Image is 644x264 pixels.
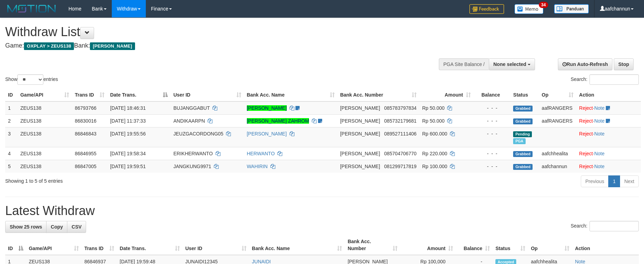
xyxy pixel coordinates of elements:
td: aafRANGERS [539,101,576,115]
td: 1 [5,101,17,115]
a: Note [594,118,605,124]
input: Search: [589,74,639,85]
td: 5 [5,160,17,173]
span: Rp 600.000 [422,131,447,137]
a: Next [620,175,639,187]
span: 86793766 [75,105,96,111]
a: [PERSON_NAME] [247,131,287,137]
a: CSV [67,221,86,233]
select: Showentries [17,74,43,85]
span: [DATE] 18:46:31 [110,105,145,111]
span: Show 25 rows [10,224,42,230]
a: Previous [581,175,609,187]
td: 3 [5,127,17,147]
th: Date Trans.: activate to sort column descending [107,89,170,101]
a: Note [594,105,605,111]
span: Copy 085783797834 to clipboard [384,105,416,111]
span: JANGKUNG9971 [173,164,211,169]
img: panduan.png [554,4,589,14]
td: aafchannun [539,160,576,173]
a: Show 25 rows [5,221,47,233]
a: Note [594,151,605,156]
th: Game/API: activate to sort column ascending [17,89,72,101]
th: Bank Acc. Name: activate to sort column ascending [249,235,345,255]
a: Note [594,131,605,137]
th: Game/API: activate to sort column ascending [26,235,82,255]
th: Trans ID: activate to sort column ascending [72,89,107,101]
span: [DATE] 19:59:51 [110,164,145,169]
div: PGA Site Balance / [439,58,489,70]
label: Show entries [5,74,58,85]
span: 86846955 [75,151,96,156]
span: ERIKHERWANTO [173,151,212,156]
h1: Latest Withdraw [5,204,639,218]
a: Reject [579,105,593,111]
span: [DATE] 19:58:34 [110,151,145,156]
th: Amount: activate to sort column ascending [419,89,474,101]
td: · [576,114,641,127]
span: Copy 085732179681 to clipboard [384,118,416,124]
div: Showing 1 to 5 of 5 entries [5,175,263,184]
span: [PERSON_NAME] [90,42,135,50]
span: [PERSON_NAME] [340,118,380,124]
span: [PERSON_NAME] [340,105,380,111]
span: Copy 085704706770 to clipboard [384,151,416,156]
th: Op: activate to sort column ascending [539,89,576,101]
span: [DATE] 11:37:33 [110,118,145,124]
th: Op: activate to sort column ascending [528,235,572,255]
span: CSV [72,224,82,230]
label: Search: [571,74,639,85]
label: Search: [571,221,639,231]
span: JEUZGACORDONG05 [173,131,223,137]
a: Reject [579,164,593,169]
a: Run Auto-Refresh [558,58,612,70]
th: Bank Acc. Number: activate to sort column ascending [345,235,400,255]
td: · [576,160,641,173]
a: [PERSON_NAME] [247,105,287,111]
div: - - - [476,130,508,137]
td: aafchhealita [539,147,576,160]
th: User ID: activate to sort column ascending [170,89,244,101]
td: ZEUS138 [17,114,72,127]
span: ANDIKAARPN [173,118,205,124]
span: Copy 089527111406 to clipboard [384,131,416,137]
span: Rp 50.000 [422,118,445,124]
span: Grabbed [513,151,533,157]
span: Grabbed [513,118,533,124]
th: Bank Acc. Number: activate to sort column ascending [337,89,419,101]
th: Balance: activate to sort column ascending [456,235,493,255]
button: None selected [489,58,535,70]
span: OXPLAY > ZEUS138 [24,42,74,50]
span: Grabbed [513,106,533,112]
th: Trans ID: activate to sort column ascending [82,235,117,255]
a: Reject [579,118,593,124]
td: · [576,127,641,147]
span: None selected [493,61,526,67]
th: Action [572,235,639,255]
td: ZEUS138 [17,160,72,173]
h1: Withdraw List [5,25,423,39]
div: - - - [476,105,508,112]
div: - - - [476,163,508,170]
div: - - - [476,117,508,124]
a: Stop [614,58,634,70]
td: · [576,101,641,115]
a: Copy [46,221,67,233]
a: HERWANTO [247,151,275,156]
a: WAHIRIN [247,164,268,169]
img: MOTION_logo.png [5,3,58,14]
span: Rp 50.000 [422,105,445,111]
a: Reject [579,151,593,156]
td: ZEUS138 [17,127,72,147]
span: 34 [539,2,548,8]
h4: Game: Bank: [5,42,423,49]
th: Status [510,89,539,101]
td: 4 [5,147,17,160]
th: User ID: activate to sort column ascending [183,235,249,255]
th: Action [576,89,641,101]
span: [PERSON_NAME] [340,164,380,169]
span: Marked by aafRornrotha [513,138,525,144]
div: - - - [476,150,508,157]
th: ID [5,89,17,101]
td: · [576,147,641,160]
